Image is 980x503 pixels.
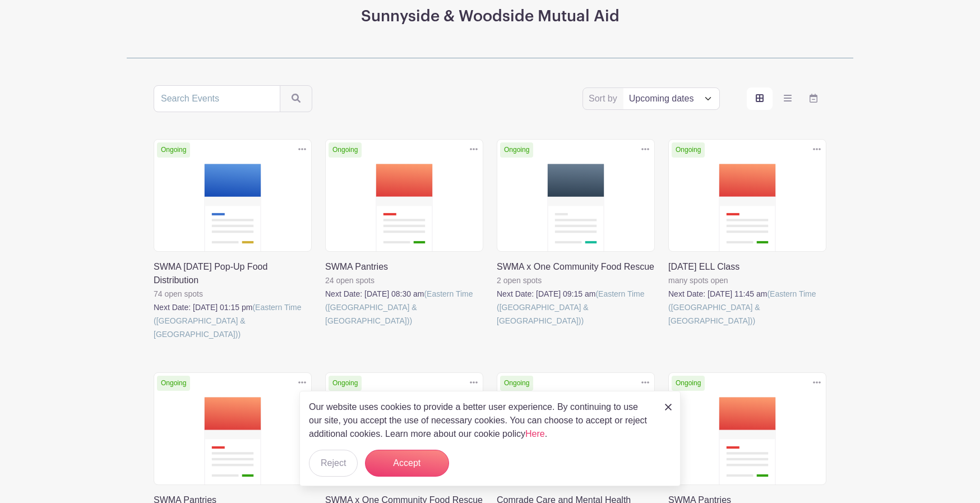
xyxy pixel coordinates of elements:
[309,450,358,477] button: Reject
[665,404,672,410] img: close_button-5f87c8562297e5c2d7936805f587ecaba9071eb48480494691a3f1689db116b3.svg
[525,429,545,439] a: Here
[309,400,653,441] p: Our website uses cookies to provide a better user experience. By continuing to use our site, you ...
[747,87,826,110] div: order and view
[589,92,621,105] label: Sort by
[154,85,280,112] input: Search Events
[361,7,620,26] h3: Sunnyside & Woodside Mutual Aid
[365,450,449,477] button: Accept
